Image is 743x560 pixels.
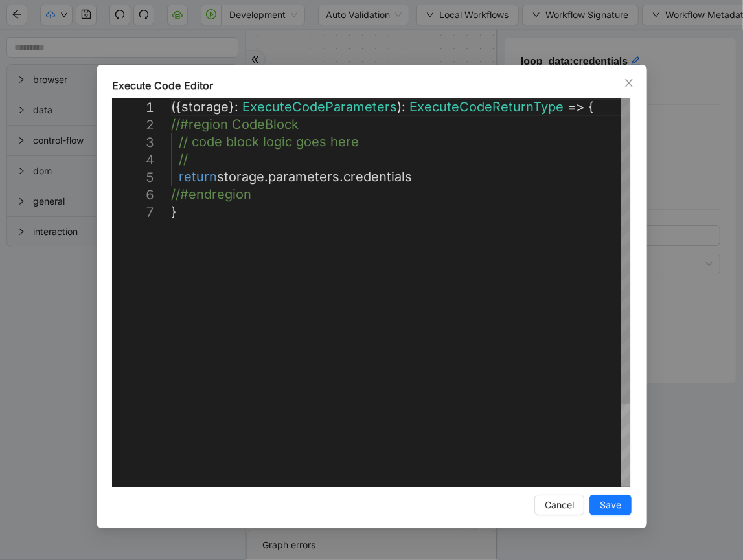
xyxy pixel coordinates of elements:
button: Save [589,495,632,515]
span: ExecuteCodeParameters [242,99,397,115]
span: close [624,78,634,88]
div: 4 [112,151,154,169]
div: Execute Code Editor [112,78,632,93]
span: ): [397,99,406,115]
span: { [588,99,594,115]
span: ({ [171,99,181,115]
button: Cancel [534,495,584,515]
div: 5 [112,169,154,186]
span: parameters [268,169,339,185]
span: storage [217,169,264,185]
span: credentials [343,169,412,185]
div: 3 [112,134,154,151]
span: //#region CodeBlock [171,117,299,132]
span: Cancel [545,498,574,512]
span: // [179,151,188,167]
span: ExecuteCodeReturnType [409,99,564,115]
span: //#endregion [171,186,251,202]
span: => [567,99,584,115]
div: 1 [112,99,154,117]
span: } [171,204,177,219]
span: Save [600,498,621,512]
div: 2 [112,117,154,134]
span: . [264,169,268,185]
span: // code block logic goes here [179,134,359,150]
div: 6 [112,186,154,204]
textarea: Editor content;Press Alt+F1 for Accessibility Options. [171,98,172,99]
button: Close [622,76,636,90]
span: . [339,169,343,185]
span: storage [181,99,229,115]
span: }: [229,99,238,115]
span: return [179,169,217,185]
div: 7 [112,204,154,221]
